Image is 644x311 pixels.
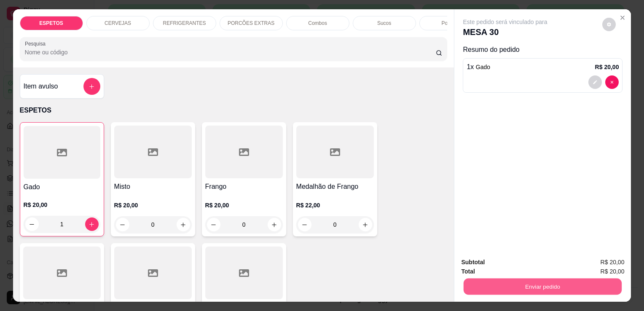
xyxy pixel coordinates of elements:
span: R$ 20,00 [601,257,625,267]
button: increase-product-quantity [359,218,372,231]
p: CERVEJAS [105,20,131,27]
p: REFRIGERANTES [163,20,206,27]
p: R$ 20,00 [205,201,283,209]
button: increase-product-quantity [85,217,99,231]
p: R$ 22,00 [296,201,374,209]
button: decrease-product-quantity [207,218,220,231]
input: Pesquisa [25,48,436,56]
p: MESA 30 [463,26,547,38]
strong: Total [461,268,475,275]
p: Resumo do pedido [463,45,623,55]
h4: Item avulso [24,81,58,91]
button: decrease-product-quantity [602,18,616,31]
button: add-separate-item [83,78,100,95]
p: ESPETOS [39,20,63,27]
p: 1 x [467,62,490,72]
span: R$ 20,00 [601,267,625,276]
strong: Subtotal [461,259,485,265]
h4: Medalhão de Frango [296,182,374,192]
p: Porções [442,20,460,27]
p: R$ 20,00 [595,63,619,71]
p: Sucos [377,20,391,27]
span: Gado [476,64,490,70]
p: PORCÕES EXTRAS [228,20,274,27]
button: decrease-product-quantity [25,217,39,231]
button: increase-product-quantity [268,218,281,231]
button: decrease-product-quantity [588,75,602,89]
button: decrease-product-quantity [298,218,311,231]
button: Enviar pedido [464,278,622,295]
p: ESPETOS [20,105,448,115]
button: decrease-product-quantity [605,75,619,89]
h4: Frango [205,182,283,192]
p: Este pedido será vinculado para [463,18,547,26]
label: Pesquisa [25,40,48,47]
p: Combos [308,20,327,27]
button: decrease-product-quantity [116,218,129,231]
button: increase-product-quantity [177,218,190,231]
p: R$ 20,00 [114,201,192,209]
h4: Gado [24,182,100,192]
p: R$ 20,00 [24,201,100,209]
button: Close [616,11,629,24]
h4: Misto [114,182,192,192]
